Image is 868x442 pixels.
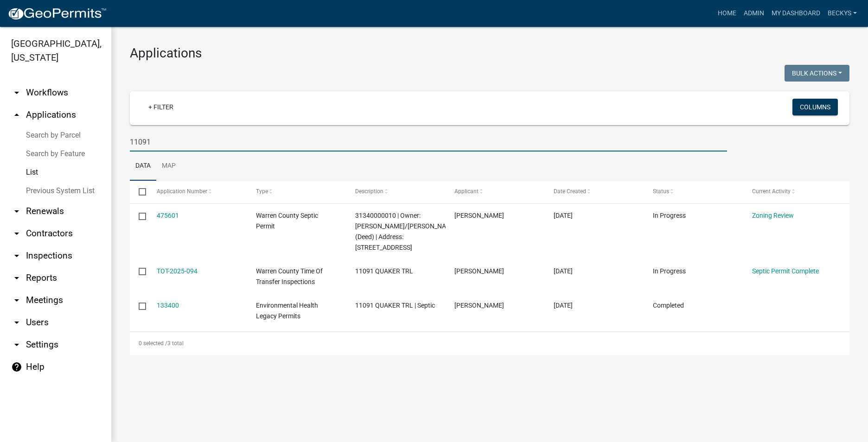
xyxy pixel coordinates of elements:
[147,181,247,203] datatable-header-cell: Application Number
[768,5,824,22] a: My Dashboard
[752,212,794,219] a: Zoning Review
[141,99,181,115] a: + Filter
[355,188,383,195] span: Description
[752,188,791,195] span: Current Activity
[740,5,768,22] a: Admin
[11,339,22,350] i: arrow_drop_down
[11,295,22,306] i: arrow_drop_down
[785,65,849,82] button: Bulk Actions
[454,267,504,275] span: Tyler Till
[256,188,268,195] span: Type
[545,181,644,203] datatable-header-cell: Date Created
[554,302,573,309] span: 05/31/2023
[554,267,573,275] span: 08/15/2025
[653,212,686,219] span: In Progress
[11,87,22,98] i: arrow_drop_down
[653,302,684,309] span: Completed
[247,181,346,203] datatable-header-cell: Type
[554,188,586,195] span: Date Created
[743,181,842,203] datatable-header-cell: Current Activity
[11,250,22,261] i: arrow_drop_down
[454,302,504,309] span: Kate Honer
[139,340,167,347] span: 0 selected /
[157,267,198,275] a: TOT-2025-094
[130,181,147,203] datatable-header-cell: Select
[256,302,318,320] span: Environmental Health Legacy Permits
[11,228,22,239] i: arrow_drop_down
[157,212,179,219] a: 475601
[156,152,181,181] a: Map
[11,317,22,328] i: arrow_drop_down
[256,212,318,230] span: Warren County Septic Permit
[355,302,435,309] span: 11091 QUAKER TRL | Septic
[11,272,22,284] i: arrow_drop_down
[446,181,545,203] datatable-header-cell: Applicant
[653,267,686,275] span: In Progress
[157,188,207,195] span: Application Number
[11,361,22,373] i: help
[752,267,819,275] a: Septic Permit Complete
[256,267,323,285] span: Warren County Time Of Transfer Inspections
[824,5,861,22] a: beckys
[554,212,573,219] span: 09/09/2025
[714,5,740,22] a: Home
[792,99,838,115] button: Columns
[644,181,743,203] datatable-header-cell: Status
[653,188,669,195] span: Status
[355,212,457,251] span: 31340000010 | Owner: STEWART, JAMES G/JACKI (Deed) | Address: 11091 QUAKER TRL
[11,109,22,120] i: arrow_drop_up
[130,332,849,355] div: 3 total
[130,45,849,61] h3: Applications
[355,267,413,275] span: 11091 QUAKER TRL
[157,302,179,309] a: 133400
[346,181,446,203] datatable-header-cell: Description
[454,188,479,195] span: Applicant
[11,206,22,217] i: arrow_drop_down
[454,212,504,219] span: Rick Rogers
[130,133,727,152] input: Search for applications
[130,152,156,181] a: Data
